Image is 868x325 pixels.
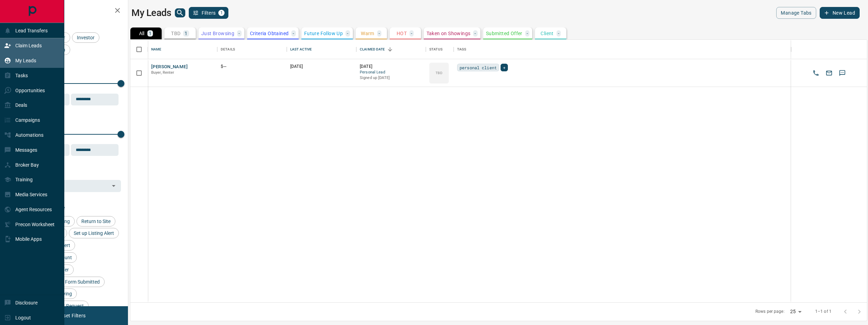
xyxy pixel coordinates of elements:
div: Tags [454,40,791,59]
p: Warm [361,31,374,36]
p: - [293,31,294,36]
div: Return to Site [76,216,115,227]
p: 1 [149,31,152,36]
p: [DATE] [290,64,353,70]
h2: Filters [22,7,121,15]
p: Rows per page: [755,309,785,315]
button: Reset Filters [53,310,90,322]
div: Tags [457,40,467,59]
div: Details [217,40,287,59]
p: - [379,31,380,36]
p: - [411,31,412,36]
p: Future Follow Up [304,31,343,36]
button: Manage Tabs [776,7,816,19]
svg: Email [826,70,833,77]
span: Return to Site [79,219,113,224]
div: Name [148,40,217,59]
div: Last Active [290,40,312,59]
button: Open [109,181,119,191]
button: Call [811,68,821,78]
button: Filters1 [189,7,229,19]
p: TBD [171,31,180,36]
p: HOT [397,31,407,36]
p: Criteria Obtained [250,31,289,36]
div: Status [429,40,443,59]
p: 1–1 of 1 [815,309,832,315]
p: - [527,31,528,36]
p: - [474,31,476,36]
button: Email [824,68,834,78]
p: - [558,31,559,36]
span: Set up Listing Alert [71,230,116,236]
span: personal client [460,64,497,71]
span: Buyer, Renter [151,70,175,75]
p: Client [541,31,553,36]
span: Personal Lead [360,70,422,76]
p: Submitted Offer [486,31,522,36]
div: 25 [787,307,804,317]
div: Investor [72,32,99,43]
p: 1 [185,31,187,36]
div: Claimed Date [356,40,426,59]
button: New Lead [820,7,860,19]
div: Set up Listing Alert [69,228,119,238]
p: TBD [436,70,442,76]
p: [DATE] [360,64,422,70]
span: Investor [74,35,97,40]
div: Name [151,40,162,59]
svg: Call [812,70,819,77]
p: - [238,31,240,36]
div: Details [221,40,235,59]
p: Taken on Showings [427,31,471,36]
div: Last Active [287,40,356,59]
h1: My Leads [131,7,171,18]
p: - [347,31,348,36]
span: 1 [219,10,224,15]
p: Signed up [DATE] [360,75,422,81]
span: + [503,64,505,71]
p: Just Browsing [201,31,234,36]
p: $--- [221,64,283,70]
div: Status [426,40,454,59]
button: Sort [385,45,395,54]
button: search button [175,8,185,17]
button: [PERSON_NAME] [151,64,188,70]
svg: Sms [839,70,846,77]
button: SMS [837,68,847,78]
p: All [139,31,145,36]
div: + [501,64,508,71]
div: Claimed Date [360,40,385,59]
